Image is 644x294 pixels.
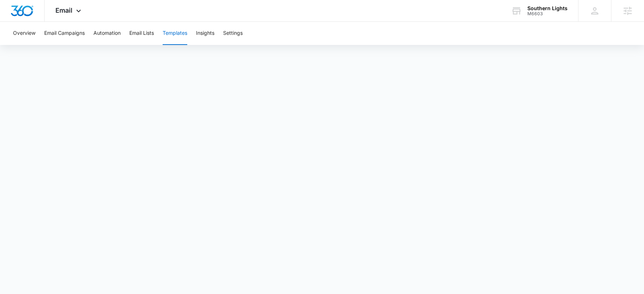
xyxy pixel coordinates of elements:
button: Automation [93,22,121,45]
button: Settings [223,22,243,45]
button: Email Campaigns [44,22,85,45]
button: Overview [13,22,35,45]
div: account id [527,11,568,16]
button: Templates [163,22,187,45]
div: account name [527,5,568,11]
button: Email Lists [129,22,154,45]
span: Email [55,7,72,14]
button: Insights [196,22,214,45]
